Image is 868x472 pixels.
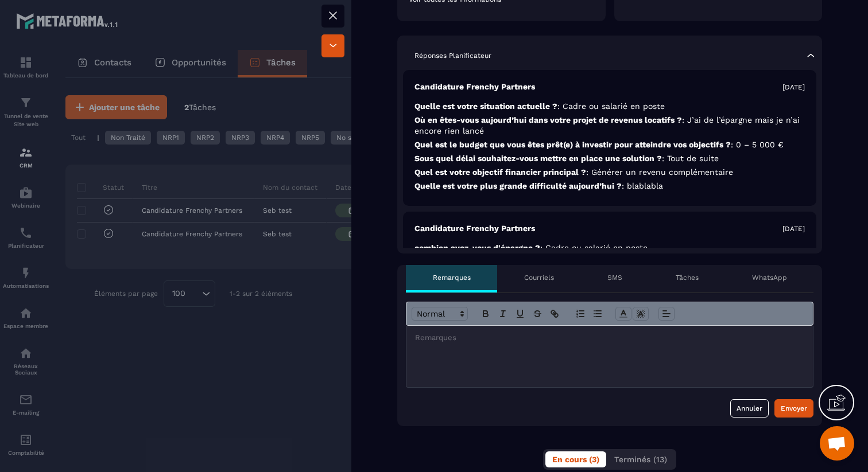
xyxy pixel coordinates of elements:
p: Tâches [676,273,699,282]
button: Annuler [730,399,769,418]
p: Quelle est votre plus grande difficulté aujourd’hui ? [414,181,805,192]
p: Sous quel délai souhaitez-vous mettre en place une solution ? [414,153,805,164]
button: Terminés (13) [607,451,674,467]
p: Quelle est votre situation actuelle ? [414,101,805,112]
p: WhatsApp [752,273,787,282]
button: Envoyer [774,399,813,418]
p: combien avez-vous d'épargne ? [414,243,805,253]
p: Quel est le budget que vous êtes prêt(e) à investir pour atteindre vos objectifs ? [414,139,805,150]
p: Courriels [524,273,554,282]
p: Remarques [433,273,471,282]
span: : 0 – 5 000 € [731,140,784,149]
div: Envoyer [781,403,807,414]
span: : Cadre ou salarié en poste [557,102,665,111]
span: : Tout de suite [662,154,719,163]
p: SMS [607,273,622,282]
p: Candidature Frenchy Partners [414,223,535,234]
span: : Cadre ou salarié en poste [540,243,648,252]
p: Où en êtes-vous aujourd’hui dans votre projet de revenus locatifs ? [414,115,805,136]
a: Ouvrir le chat [820,426,854,461]
span: En cours (3) [552,455,599,464]
span: : blablabla [622,181,663,190]
button: En cours (3) [545,451,606,467]
span: : Générer un revenu complémentaire [586,167,733,177]
p: Quel est votre objectif financier principal ? [414,167,805,178]
p: [DATE] [782,83,805,92]
p: Réponses Planificateur [414,51,491,60]
p: Candidature Frenchy Partners [414,81,535,92]
span: Terminés (13) [614,455,667,464]
p: [DATE] [782,224,805,233]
